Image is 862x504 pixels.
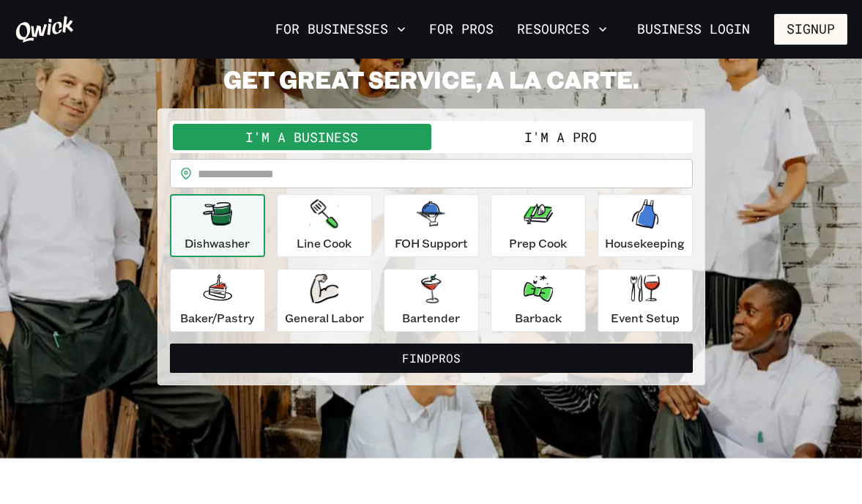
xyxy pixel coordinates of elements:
[491,269,586,332] button: Barback
[509,234,567,252] p: Prep Cook
[384,269,479,332] button: Bartender
[277,194,372,257] button: Line Cook
[395,234,468,252] p: FOH Support
[180,309,254,327] p: Baker/Pastry
[625,14,762,45] a: Business Login
[402,309,460,327] p: Bartender
[170,194,265,257] button: Dishwasher
[598,269,693,332] button: Event Setup
[270,17,412,42] button: For Businesses
[605,234,685,252] p: Housekeeping
[157,64,705,94] h2: GET GREAT SERVICE, A LA CARTE.
[774,14,847,45] button: Signup
[277,269,372,332] button: General Labor
[491,194,586,257] button: Prep Cook
[598,194,693,257] button: Housekeeping
[170,344,693,373] button: FindPros
[170,269,265,332] button: Baker/Pastry
[511,17,613,42] button: Resources
[185,234,250,252] p: Dishwasher
[515,309,562,327] p: Barback
[384,194,479,257] button: FOH Support
[431,124,690,150] button: I'm a Pro
[297,234,352,252] p: Line Cook
[423,17,499,42] a: For Pros
[285,309,364,327] p: General Labor
[611,309,680,327] p: Event Setup
[173,124,431,150] button: I'm a Business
